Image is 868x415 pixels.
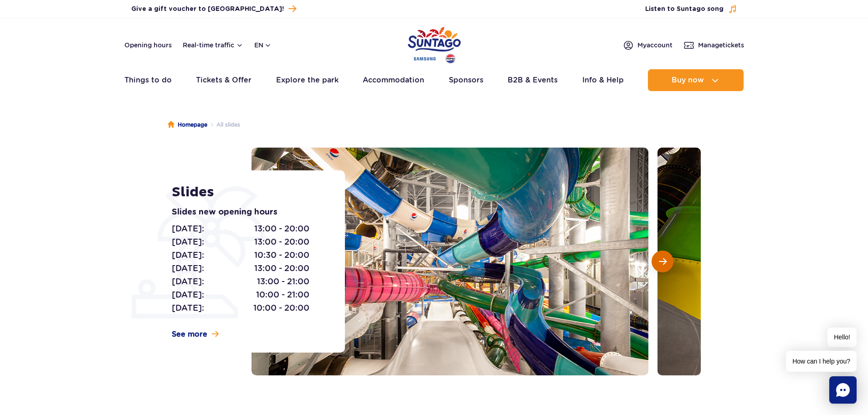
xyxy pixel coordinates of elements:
[172,329,219,339] a: See more
[508,69,558,91] a: B2B & Events
[172,262,204,275] span: [DATE]:
[124,69,172,91] a: Things to do
[645,5,737,14] button: Listen to Suntago song
[256,288,309,301] span: 10:00 - 21:00
[408,23,461,65] a: Park of Poland
[172,288,204,301] span: [DATE]:
[449,69,483,91] a: Sponsors
[363,69,424,91] a: Accommodation
[829,376,857,404] div: Chat
[207,120,240,129] li: All slides
[172,206,324,219] p: Slides new opening hours
[172,249,204,261] span: [DATE]:
[254,41,272,50] button: en
[172,222,204,235] span: [DATE]:
[131,5,284,14] span: Give a gift voucher to [GEOGRAPHIC_DATA]!
[168,120,207,129] a: Homepage
[254,222,309,235] span: 13:00 - 20:00
[172,184,324,200] h1: Slides
[672,76,704,84] span: Buy now
[172,329,207,339] span: See more
[254,249,309,261] span: 10:30 - 20:00
[131,3,296,15] a: Give a gift voucher to [GEOGRAPHIC_DATA]!
[183,41,243,49] button: Real-time traffic
[254,236,309,248] span: 13:00 - 20:00
[637,41,673,50] span: My account
[276,69,339,91] a: Explore the park
[652,251,673,272] button: Next slide
[172,302,204,314] span: [DATE]:
[698,41,744,50] span: Manage tickets
[645,5,724,14] span: Listen to Suntago song
[648,69,744,91] button: Buy now
[786,351,857,372] span: How can I help you?
[196,69,252,91] a: Tickets & Offer
[124,41,172,50] a: Opening hours
[827,328,857,347] span: Hello!
[253,302,309,314] span: 10:00 - 20:00
[683,40,744,51] a: Managetickets
[623,40,673,51] a: Myaccount
[172,236,204,248] span: [DATE]:
[172,275,204,288] span: [DATE]:
[582,69,624,91] a: Info & Help
[257,275,309,288] span: 13:00 - 21:00
[254,262,309,275] span: 13:00 - 20:00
